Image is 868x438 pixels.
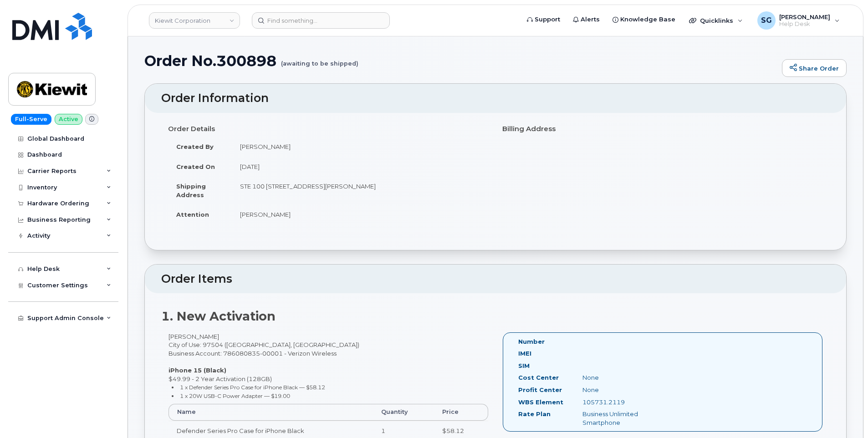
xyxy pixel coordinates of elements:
h1: Order No.300898 [144,53,777,69]
td: [DATE] [232,157,489,177]
td: [PERSON_NAME] [232,204,489,224]
h4: Order Details [168,125,489,133]
label: Profit Center [518,386,562,394]
a: Share Order [782,59,847,77]
th: Price [434,404,488,420]
small: 1 x Defender Series Pro Case for iPhone Black — $58.12 [180,384,325,391]
div: 105731.2119 [576,398,666,407]
strong: Created On [176,163,215,170]
div: None [576,386,666,394]
th: Name [168,404,373,420]
div: None [576,373,666,382]
strong: iPhone 15 (Black) [168,367,226,374]
label: IMEI [518,349,531,358]
label: Rate Plan [518,410,551,418]
strong: Created By [176,143,214,150]
iframe: Messenger Launcher [828,398,861,431]
label: SIM [518,362,530,370]
strong: Shipping Address [176,183,206,199]
label: Cost Center [518,373,559,382]
strong: 1. New Activation [161,309,276,324]
label: WBS Element [518,398,563,407]
td: STE 100 [STREET_ADDRESS][PERSON_NAME] [232,176,489,204]
h2: Order Information [161,92,830,105]
div: Business Unlimited Smartphone [576,410,666,427]
th: Quantity [373,404,434,420]
small: (awaiting to be shipped) [281,53,358,67]
strong: Attention [176,211,209,218]
label: Number [518,337,545,346]
small: 1 x 20W USB-C Power Adapter — $19.00 [180,392,290,399]
h2: Order Items [161,273,830,285]
h4: Billing Address [502,125,823,133]
td: [PERSON_NAME] [232,137,489,157]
